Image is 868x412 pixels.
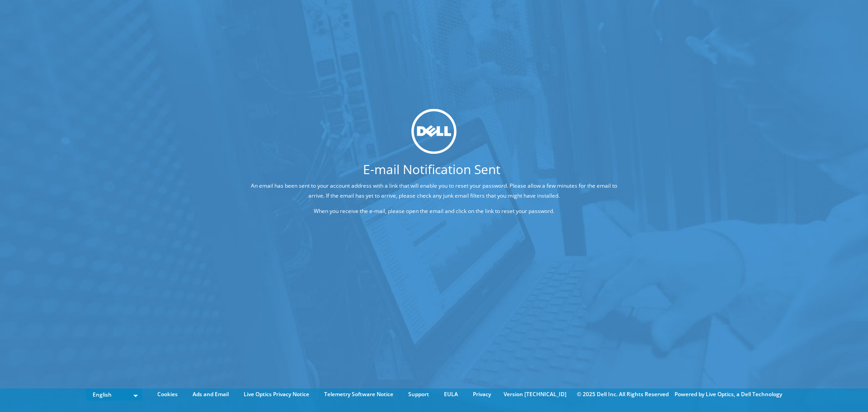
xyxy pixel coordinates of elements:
[411,109,457,154] img: dell_svg_logo.svg
[499,389,571,399] li: Version [TECHNICAL_ID]
[401,389,436,399] a: Support
[317,389,400,399] a: Telemetry Software Notice
[251,206,617,216] p: When you receive the e-mail, please open the email and click on the link to reset your password.
[466,389,498,399] a: Privacy
[437,389,465,399] a: EULA
[151,389,184,399] a: Cookies
[251,181,617,201] p: An email has been sent to your account address with a link that will enable you to reset your pas...
[237,389,316,399] a: Live Optics Privacy Notice
[186,389,236,399] a: Ads and Email
[217,163,646,175] h1: E-mail Notification Sent
[572,389,673,399] li: © 2025 Dell Inc. All Rights Reserved
[675,389,782,399] li: Powered by Live Optics, a Dell Technology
